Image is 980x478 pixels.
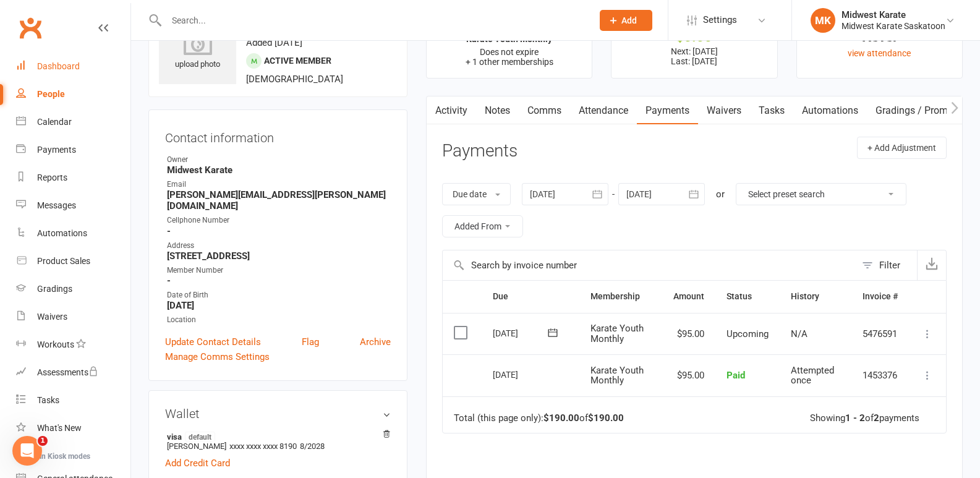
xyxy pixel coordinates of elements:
a: Notes [476,96,519,125]
div: Member Number [167,265,391,276]
strong: [STREET_ADDRESS] [167,250,391,262]
div: Dashboard [37,61,80,71]
a: Clubworx [15,12,46,43]
a: People [16,80,130,108]
span: + 1 other memberships [466,57,553,67]
span: Karate Youth Monthly [590,323,644,344]
span: Add [621,15,637,25]
a: Activity [427,96,476,125]
div: Owner [167,154,391,166]
td: 1453376 [851,354,909,396]
strong: [PERSON_NAME][EMAIL_ADDRESS][PERSON_NAME][DOMAIN_NAME] [167,189,391,211]
th: History [780,281,851,312]
div: Workouts [37,339,74,349]
span: N/A [791,328,807,339]
a: Automations [793,96,867,125]
input: Search... [163,12,584,29]
div: Midwest Karate [842,9,945,20]
h3: Payments [442,142,518,161]
a: Assessments [16,359,130,386]
iframe: Intercom live chat [12,436,42,466]
a: Dashboard [16,53,130,80]
th: Amount [662,281,715,312]
div: Assessments [37,367,98,377]
td: $95.00 [662,313,715,355]
strong: - [167,226,391,237]
a: Waivers [16,303,130,331]
span: Karate Youth Monthly [590,365,644,386]
a: Gradings [16,275,130,303]
strong: $190.00 [543,412,579,424]
div: Gradings [37,284,72,294]
strong: [DATE] [167,300,391,311]
div: Cellphone Number [167,215,391,226]
div: Email [167,179,391,190]
a: Waivers [698,96,750,125]
a: Tasks [750,96,793,125]
button: Added From [442,215,523,237]
div: Filter [879,258,900,273]
strong: $190.00 [588,412,624,424]
div: Payments [37,145,76,155]
div: Never [808,30,951,43]
span: Attempted once [791,365,834,386]
th: Status [715,281,780,312]
div: MK [811,8,835,33]
th: Due [482,281,579,312]
h3: Contact information [165,126,391,145]
span: default [185,432,215,442]
strong: Midwest Karate [167,164,391,176]
td: $95.00 [662,354,715,396]
a: Messages [16,192,130,220]
span: Active member [264,56,331,66]
li: [PERSON_NAME] [165,430,391,453]
strong: 1 - 2 [845,412,865,424]
th: Invoice # [851,281,909,312]
span: [DEMOGRAPHIC_DATA] [246,74,343,85]
div: or [716,187,725,202]
div: Reports [37,173,67,182]
div: upload photo [159,30,236,71]
a: Product Sales [16,247,130,275]
th: Membership [579,281,662,312]
div: [DATE] [493,365,550,384]
span: Does not expire [480,47,539,57]
a: Reports [16,164,130,192]
div: Address [167,240,391,252]
a: Flag [302,335,319,349]
h3: Wallet [165,407,391,420]
a: Archive [360,335,391,349]
strong: visa [167,432,385,442]
div: Product Sales [37,256,90,266]
div: Automations [37,228,87,238]
div: Showing of payments [810,413,919,424]
a: Update Contact Details [165,335,261,349]
span: Paid [726,370,745,381]
div: $0.00 [623,30,765,43]
button: Add [600,10,652,31]
a: Tasks [16,386,130,414]
a: What's New [16,414,130,442]
div: [DATE] [493,323,550,343]
div: Total (this page only): of [454,413,624,424]
p: Next: [DATE] Last: [DATE] [623,46,765,66]
div: Location [167,314,391,326]
div: Date of Birth [167,289,391,301]
a: Workouts [16,331,130,359]
a: Attendance [570,96,637,125]
button: Due date [442,183,511,205]
input: Search by invoice number [443,250,856,280]
a: view attendance [848,48,911,58]
div: What's New [37,423,82,433]
td: 5476591 [851,313,909,355]
a: Comms [519,96,570,125]
button: + Add Adjustment [857,137,947,159]
span: 8/2028 [300,442,325,451]
div: People [37,89,65,99]
a: Payments [16,136,130,164]
strong: - [167,275,391,286]
span: Upcoming [726,328,769,339]
a: Payments [637,96,698,125]
div: Tasks [37,395,59,405]
span: Settings [703,6,737,34]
